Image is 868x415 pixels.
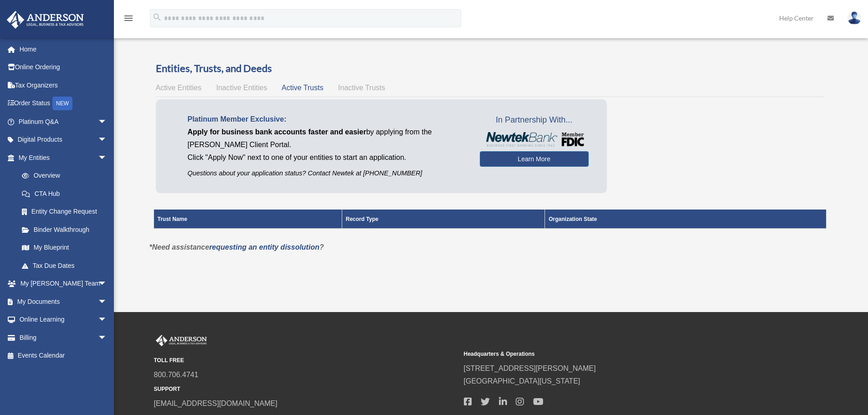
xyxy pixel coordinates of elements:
[98,113,116,131] span: arrow_drop_down
[98,311,116,329] span: arrow_drop_down
[464,364,596,372] a: [STREET_ADDRESS][PERSON_NAME]
[6,76,121,94] a: Tax Organizers
[149,243,324,251] em: *Need assistance ?
[282,84,324,92] span: Active Trusts
[464,377,580,385] a: [GEOGRAPHIC_DATA][US_STATE]
[98,328,116,347] span: arrow_drop_down
[6,347,121,365] a: Events Calendar
[13,167,112,185] a: Overview
[6,94,121,113] a: Order StatusNEW
[4,11,87,29] img: Anderson Advisors Platinum Portal
[152,12,162,22] i: search
[6,275,121,293] a: My [PERSON_NAME] Teamarrow_drop_down
[98,131,116,149] span: arrow_drop_down
[6,149,116,167] a: My Entitiesarrow_drop_down
[13,239,116,257] a: My Blueprint
[154,384,457,394] small: SUPPORT
[6,58,121,77] a: Online Ordering
[188,128,366,136] span: Apply for business bank accounts faster and easier
[13,220,116,239] a: Binder Walkthrough
[188,113,466,126] p: Platinum Member Exclusive:
[545,210,826,229] th: Organization State
[13,184,116,203] a: CTA Hub
[338,84,385,92] span: Inactive Trusts
[13,203,116,221] a: Entity Change Request
[13,256,116,275] a: Tax Due Dates
[480,151,589,167] a: Learn More
[464,349,767,359] small: Headquarters & Operations
[847,11,861,25] img: User Pic
[188,168,466,179] p: Questions about your application status? Contact Newtek at [PHONE_NUMBER]
[123,16,134,24] a: menu
[123,13,134,24] i: menu
[154,400,277,407] a: [EMAIL_ADDRESS][DOMAIN_NAME]
[6,328,121,347] a: Billingarrow_drop_down
[6,292,121,311] a: My Documentsarrow_drop_down
[209,243,319,251] a: requesting an entity dissolution
[6,113,121,131] a: Platinum Q&Aarrow_drop_down
[6,131,121,149] a: Digital Productsarrow_drop_down
[342,210,545,229] th: Record Type
[98,149,116,167] span: arrow_drop_down
[6,40,121,58] a: Home
[480,113,589,128] span: In Partnership With...
[156,61,824,76] h3: Entities, Trusts, and Deeds
[484,132,584,147] img: NewtekBankLogoSM.png
[98,275,116,293] span: arrow_drop_down
[6,311,121,329] a: Online Learningarrow_drop_down
[98,292,116,311] span: arrow_drop_down
[52,97,72,110] div: NEW
[188,126,466,151] p: by applying from the [PERSON_NAME] Client Portal.
[216,84,267,92] span: Inactive Entities
[156,84,201,92] span: Active Entities
[154,210,342,229] th: Trust Name
[154,335,209,347] img: Anderson Advisors Platinum Portal
[154,371,199,379] a: 800.706.4741
[154,356,457,365] small: TOLL FREE
[188,151,466,164] p: Click "Apply Now" next to one of your entities to start an application.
